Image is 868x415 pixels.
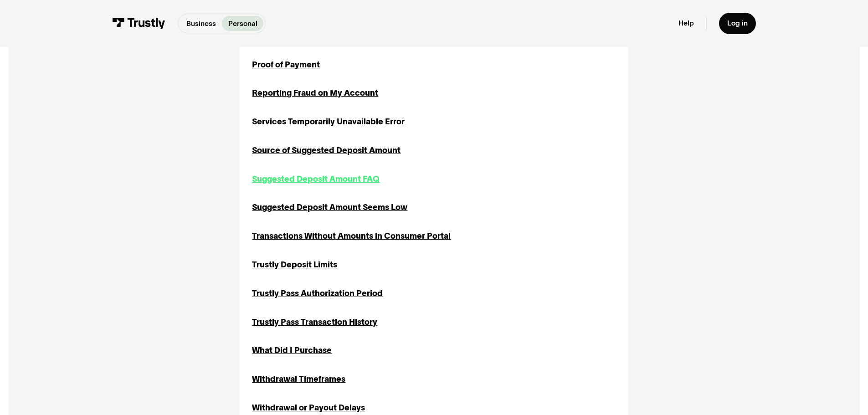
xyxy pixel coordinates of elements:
[252,59,320,71] a: Proof of Payment
[252,373,345,385] a: Withdrawal Timeframes
[252,201,407,214] a: Suggested Deposit Amount Seems Low
[252,402,365,414] a: Withdrawal or Payout Delays
[678,19,694,28] a: Help
[252,287,383,300] a: Trustly Pass Authorization Period
[252,144,401,157] a: Source of Suggested Deposit Amount
[252,173,380,185] a: Suggested Deposit Amount FAQ
[252,87,378,99] a: Reporting Fraud on My Account
[180,16,222,31] a: Business
[112,18,165,29] img: Trustly Logo
[222,16,263,31] a: Personal
[186,18,216,29] p: Business
[719,13,756,34] a: Log in
[252,259,337,271] a: Trustly Deposit Limits
[727,19,748,28] div: Log in
[252,230,451,242] a: Transactions Without Amounts in Consumer Portal
[252,116,405,128] a: Services Temporarily Unavailable Error
[252,344,332,357] a: What Did I Purchase
[252,316,377,328] a: Trustly Pass Transaction History
[228,18,257,29] p: Personal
